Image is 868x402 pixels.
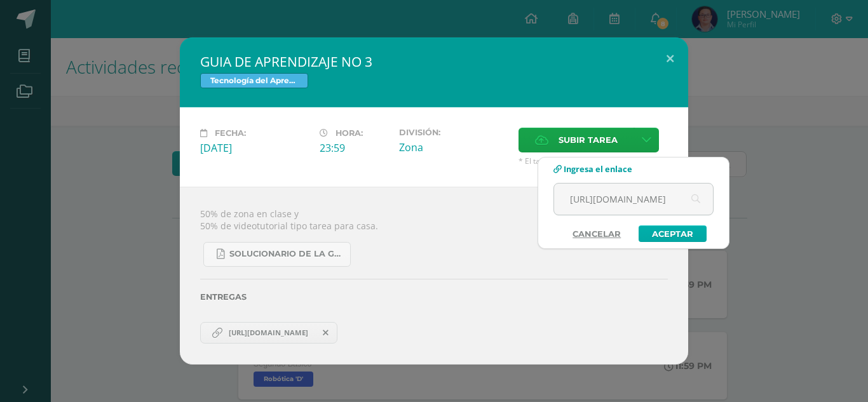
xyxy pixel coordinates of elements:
h2: GUIA DE APRENDIZAJE NO 3 [200,53,668,70]
a: Aceptar [639,225,707,242]
span: Remover entrega [315,326,337,340]
div: 50% de zona en clase y 50% de videotutorial tipo tarea para casa. [180,187,688,365]
span: [URL][DOMAIN_NAME] [222,328,315,338]
span: SOLUCIONARIO DE LA GUIA 3 FUNCIONES..pdf [229,249,344,259]
input: Ej. www.google.com [554,184,713,215]
span: * El tamaño máximo permitido es 50 MB [519,156,668,166]
label: División: [399,128,508,137]
div: [DATE] [200,141,309,155]
a: https://youtu.be/wkAoDtR0y9c [200,322,337,344]
a: Cancelar [560,225,634,242]
div: 23:59 [320,141,389,155]
span: Hora: [336,128,363,138]
span: Ingresa el enlace [564,163,632,175]
span: Subir tarea [559,128,618,152]
span: Fecha: [215,128,246,138]
a: SOLUCIONARIO DE LA GUIA 3 FUNCIONES..pdf [203,242,351,267]
button: Close (Esc) [652,37,688,81]
div: Zona [399,140,508,154]
label: Entregas [200,292,668,302]
span: Tecnología del Aprendizaje y la Comunicación (Informática) [200,73,308,88]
